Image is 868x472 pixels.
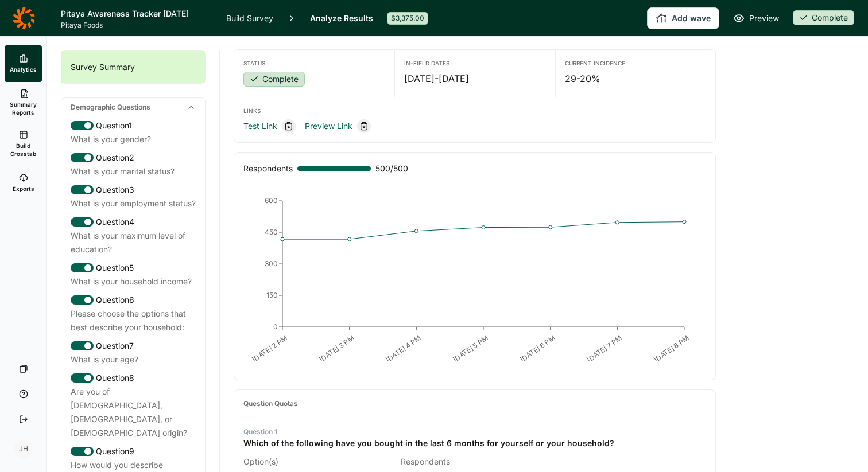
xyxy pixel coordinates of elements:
[9,142,37,158] span: Build Crosstab
[10,65,37,73] span: Analytics
[71,119,196,132] div: Question 1
[793,10,854,26] button: Complete
[243,427,614,436] div: Question 1
[243,399,298,408] div: Question Quotas
[243,59,385,67] div: Status
[71,275,196,288] div: What is your household income?
[647,7,719,29] button: Add wave
[71,385,196,440] div: Are you of [DEMOGRAPHIC_DATA], [DEMOGRAPHIC_DATA], or [DEMOGRAPHIC_DATA] origin?
[518,333,557,364] text: [DATE] 6 PM
[317,333,356,364] text: [DATE] 3 PM
[243,72,305,88] button: Complete
[387,12,428,25] div: $3,375.00
[5,45,42,82] a: Analytics
[71,353,196,366] div: What is your age?
[71,261,196,275] div: Question 5
[250,333,289,364] text: [DATE] 2 PM
[793,10,854,25] div: Complete
[5,165,42,201] a: Exports
[243,119,277,133] a: Test Link
[243,72,305,87] div: Complete
[401,455,549,469] div: Respondents
[9,100,37,116] span: Summary Reports
[71,444,196,458] div: Question 9
[451,333,490,364] text: [DATE] 5 PM
[243,107,706,115] div: Links
[733,11,779,25] a: Preview
[384,333,423,364] text: [DATE] 4 PM
[266,291,278,299] tspan: 150
[71,339,196,353] div: Question 7
[243,162,293,175] div: Respondents
[404,72,545,85] div: [DATE] - [DATE]
[565,59,706,67] div: Current Incidence
[71,307,196,334] div: Please choose the options that best describe your household:
[5,123,42,165] a: Build Crosstab
[265,259,278,268] tspan: 300
[243,455,392,469] div: Option(s)
[61,7,212,21] h1: Pitaya Awareness Tracker [DATE]
[61,51,205,83] div: Survey Summary
[585,333,623,364] text: [DATE] 7 PM
[71,165,196,178] div: What is your marital status?
[375,162,408,175] span: 500 / 500
[13,185,34,193] span: Exports
[71,215,196,229] div: Question 4
[71,183,196,197] div: Question 3
[565,72,706,85] div: 29-20%
[404,59,545,67] div: In-Field Dates
[273,322,278,331] tspan: 0
[243,436,614,450] div: Which of the following have you bought in the last 6 months for yourself or your household?
[71,293,196,307] div: Question 6
[61,21,212,30] span: Pitaya Foods
[71,151,196,165] div: Question 2
[71,229,196,256] div: What is your maximum level of education?
[749,11,779,25] span: Preview
[305,119,352,133] a: Preview Link
[71,371,196,385] div: Question 8
[14,440,33,458] div: JH
[282,119,296,133] div: Copy link
[357,119,371,133] div: Copy link
[71,132,196,146] div: What is your gender?
[71,197,196,210] div: What is your employment status?
[265,196,278,205] tspan: 600
[265,228,278,236] tspan: 450
[5,82,42,123] a: Summary Reports
[61,98,205,116] div: Demographic Questions
[652,333,691,364] text: [DATE] 8 PM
